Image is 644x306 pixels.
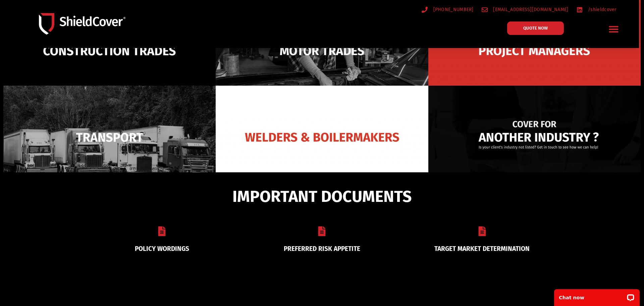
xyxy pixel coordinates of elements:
[606,21,622,37] div: Menu Toggle
[432,5,474,14] span: [PHONE_NUMBER]
[284,245,360,253] a: PREFERRED RISK APPETITE
[434,245,530,253] a: TARGET MARKET DETERMINATION
[39,13,125,34] img: Shield-Cover-Underwriting-Australia-logo-full
[586,5,616,14] span: /shieldcover
[482,5,569,14] a: [EMAIL_ADDRESS][DOMAIN_NAME]
[577,5,616,14] a: /shieldcover
[232,190,412,203] span: IMPORTANT DOCUMENTS
[523,26,548,30] span: QUOTE NOW
[422,5,474,14] a: [PHONE_NUMBER]
[135,245,189,253] a: POLICY WORDINGS
[507,21,564,35] a: QUOTE NOW
[491,5,568,14] span: [EMAIL_ADDRESS][DOMAIN_NAME]
[550,285,644,306] iframe: LiveChat chat widget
